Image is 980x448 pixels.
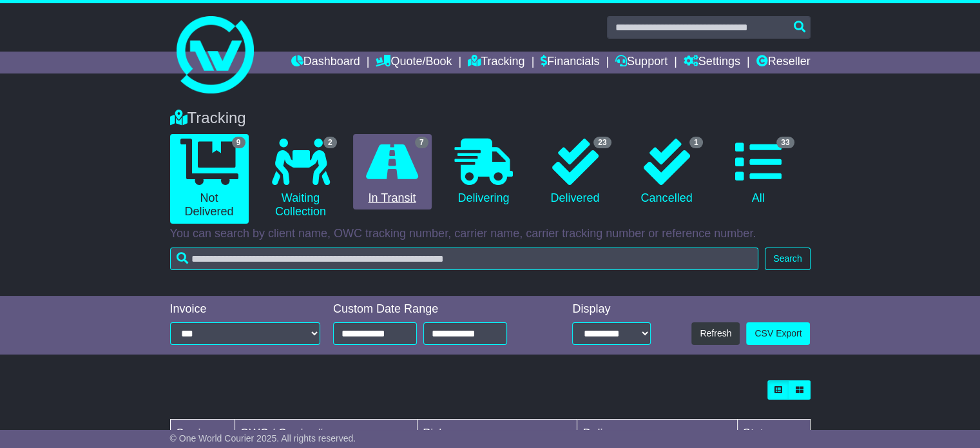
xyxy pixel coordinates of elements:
[765,248,810,270] button: Search
[541,52,599,73] a: Financials
[291,52,360,73] a: Dashboard
[737,420,810,448] td: Status
[170,433,356,443] span: © One World Courier 2025. All rights reserved.
[719,134,798,210] a: 33 All
[353,134,432,210] a: 7 In Transit
[593,137,611,148] span: 23
[468,52,524,73] a: Tracking
[756,52,810,73] a: Reseller
[689,137,703,148] span: 1
[262,134,340,224] a: 2 Waiting Collection
[746,322,810,345] a: CSV Export
[164,109,817,128] div: Tracking
[323,137,337,148] span: 2
[232,137,245,148] span: 9
[536,134,615,210] a: 23 Delivered
[628,134,706,210] a: 1 Cancelled
[415,137,428,148] span: 7
[235,420,418,448] td: OWC / Carrier #
[170,420,235,448] td: Carrier
[684,52,740,73] a: Settings
[170,227,811,241] p: You can search by client name, OWC tracking number, carrier name, carrier tracking number or refe...
[418,420,577,448] td: Pickup
[170,134,249,224] a: 9 Not Delivered
[170,302,321,317] div: Invoice
[445,134,523,210] a: Delivering
[615,52,668,73] a: Support
[577,420,737,448] td: Delivery
[572,302,651,317] div: Display
[776,137,794,148] span: 33
[691,322,740,345] button: Refresh
[376,52,452,73] a: Quote/Book
[333,302,538,317] div: Custom Date Range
